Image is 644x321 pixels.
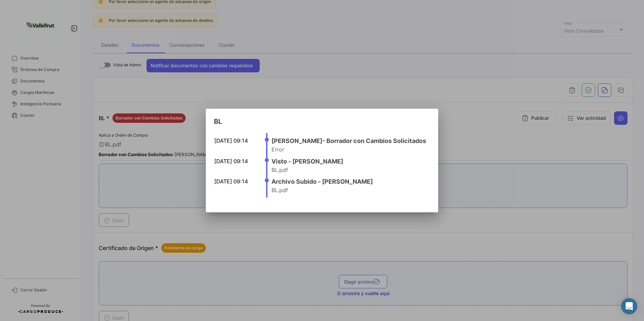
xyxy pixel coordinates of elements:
[271,167,288,173] span: BL.pdf
[271,187,288,193] span: BL.pdf
[271,157,426,166] h4: Visto - [PERSON_NAME]
[621,298,637,314] div: Abrir Intercom Messenger
[271,146,284,153] span: Error
[214,178,255,185] div: [DATE] 09:14
[271,136,426,146] h4: [PERSON_NAME] - Borrador con Cambios Solicitados
[214,157,255,165] div: [DATE] 09:14
[271,177,426,186] h4: Archivo Subido - [PERSON_NAME]
[214,137,255,144] div: [DATE] 09:14
[214,117,430,126] h3: BL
